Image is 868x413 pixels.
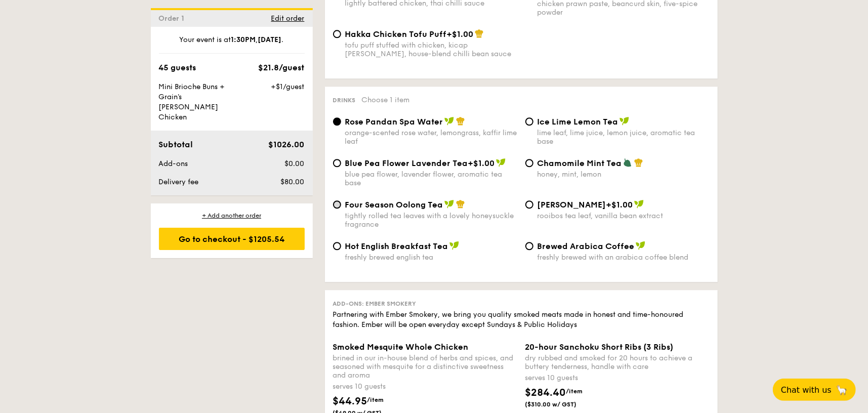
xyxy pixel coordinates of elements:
span: /item [367,396,384,403]
div: lime leaf, lime juice, lemon juice, aromatic tea base [538,129,710,146]
input: Rose Pandan Spa Waterorange-scented rose water, lemongrass, kaffir lime leaf [333,117,341,126]
div: tightly rolled tea leaves with a lovely honeysuckle fragrance [345,212,517,229]
span: Hot English Breakfast Tea [345,241,448,251]
span: $0.00 [284,159,304,168]
img: icon-vegan.f8ff3823.svg [619,116,630,126]
span: ($310.00 w/ GST) [525,400,594,408]
span: Hakka Chicken Tofu Puff [345,29,447,39]
div: dry rubbed and smoked for 20 hours to achieve a buttery tenderness, handle with care [525,354,710,371]
span: +$1.00 [447,29,474,39]
span: 20-hour Sanchoku Short Ribs (3 Ribs) [525,342,674,352]
div: Partnering with Ember Smokery, we bring you quality smoked meats made in honest and time-honoured... [333,310,710,330]
button: Chat with us🦙 [773,379,856,401]
div: $21.8/guest [259,62,305,74]
span: Ice Lime Lemon Tea [538,117,618,127]
span: Rose Pandan Spa Water [345,117,443,127]
img: icon-chef-hat.a58ddaea.svg [456,116,465,126]
strong: 1:30PM [231,35,256,44]
span: $80.00 [280,178,304,186]
input: Ice Lime Lemon Tealime leaf, lime juice, lemon juice, aromatic tea base [525,117,533,126]
div: orange-scented rose water, lemongrass, kaffir lime leaf [345,129,517,146]
span: Blue Pea Flower Lavender Tea [345,158,468,168]
img: icon-vegan.f8ff3823.svg [444,199,454,209]
span: 🦙 [836,384,848,396]
span: Order 1 [159,14,189,23]
span: $44.95 [333,395,367,407]
strong: [DATE] [258,35,282,44]
div: serves 10 guests [525,373,710,383]
img: icon-chef-hat.a58ddaea.svg [456,199,465,209]
span: Brewed Arabica Coffee [538,241,635,251]
span: Choose 1 item [362,96,410,104]
span: +$1.00 [606,200,633,210]
img: icon-chef-hat.a58ddaea.svg [634,158,643,167]
input: Hakka Chicken Tofu Puff+$1.00tofu puff stuffed with chicken, kicap [PERSON_NAME], house-blend chi... [333,30,341,38]
span: Delivery fee [159,178,199,186]
div: + Add another order [159,212,305,220]
span: Chat with us [781,385,832,395]
div: Your event is at , . [159,35,305,54]
img: icon-vegan.f8ff3823.svg [634,199,644,209]
span: Drinks [333,97,356,104]
img: icon-vegan.f8ff3823.svg [444,116,454,126]
span: Chamomile Mint Tea [538,158,622,168]
span: $284.40 [525,387,566,399]
div: honey, mint, lemon [538,170,710,179]
input: [PERSON_NAME]+$1.00rooibos tea leaf, vanilla bean extract [525,200,533,209]
span: Add-ons: Ember Smokery [333,300,417,307]
div: Go to checkout - $1205.54 [159,228,305,250]
span: Subtotal [159,140,193,149]
div: 45 guests [159,62,196,74]
span: Four Season Oolong Tea [345,200,443,210]
img: icon-vegan.f8ff3823.svg [636,241,646,250]
img: icon-vegan.f8ff3823.svg [496,158,506,167]
img: icon-chef-hat.a58ddaea.svg [475,29,484,38]
span: $1026.00 [268,140,304,149]
div: rooibos tea leaf, vanilla bean extract [538,212,710,220]
div: freshly brewed english tea [345,253,517,262]
span: Mini Brioche Buns + Grain's [PERSON_NAME] Chicken [159,82,225,121]
span: /item [566,388,583,395]
input: Brewed Arabica Coffeefreshly brewed with an arabica coffee blend [525,242,533,250]
span: Smoked Mesquite Whole Chicken [333,342,469,352]
span: Edit order [271,14,305,23]
div: brined in our in-house blend of herbs and spices, and seasoned with mesquite for a distinctive sw... [333,354,517,380]
span: +$1/guest [271,82,304,91]
span: [PERSON_NAME] [538,200,606,210]
span: Add-ons [159,159,188,168]
img: icon-vegetarian.fe4039eb.svg [623,158,632,167]
input: Four Season Oolong Teatightly rolled tea leaves with a lovely honeysuckle fragrance [333,200,341,209]
input: Chamomile Mint Teahoney, mint, lemon [525,159,533,167]
img: icon-vegan.f8ff3823.svg [449,241,460,250]
div: blue pea flower, lavender flower, aromatic tea base [345,170,517,187]
span: +$1.00 [468,158,495,168]
div: serves 10 guests [333,382,517,392]
input: Blue Pea Flower Lavender Tea+$1.00blue pea flower, lavender flower, aromatic tea base [333,159,341,167]
div: freshly brewed with an arabica coffee blend [538,253,710,262]
div: tofu puff stuffed with chicken, kicap [PERSON_NAME], house-blend chilli bean sauce [345,41,517,58]
input: Hot English Breakfast Teafreshly brewed english tea [333,242,341,250]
